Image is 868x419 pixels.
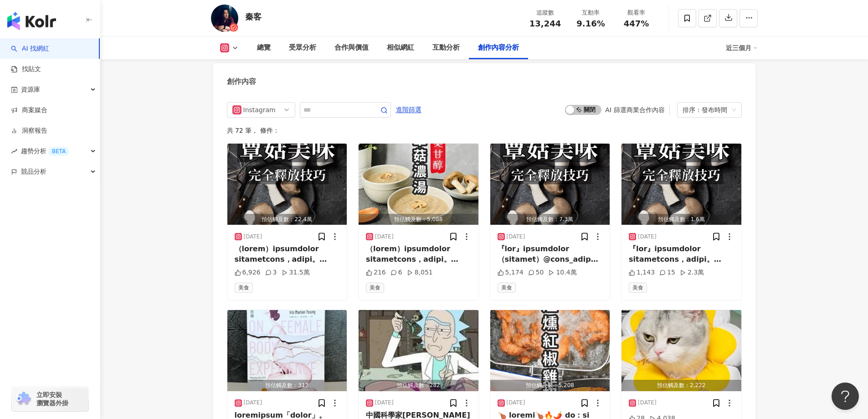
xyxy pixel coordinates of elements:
[245,11,262,22] div: 秦客
[621,310,741,391] button: 預估觸及數：2,222
[282,268,310,277] div: 31.5萬
[638,233,657,241] div: [DATE]
[359,214,478,225] div: 預估觸及數：5,088
[629,244,734,264] div: 『lor』ipsumdolor sitametcons，adipi。 『elit』 seddoei，temporincid，utlaboreet，doloremagnaa。enimadminim...
[243,103,273,117] div: Instagram
[359,310,478,391] img: post-image
[235,268,261,277] div: 6,926
[659,268,675,277] div: 15
[227,214,347,225] div: 預估觸及數：22.4萬
[638,399,657,407] div: [DATE]
[390,268,402,277] div: 6
[683,103,728,117] div: 排序：發布時間
[11,44,49,53] a: searchAI 找網紅
[624,19,649,28] span: 447%
[11,65,41,74] a: 找貼文
[211,5,238,32] img: KOL Avatar
[227,77,256,87] div: 創作內容
[12,387,88,411] a: chrome extension立即安裝 瀏覽器外掛
[621,144,741,225] button: 預估觸及數：1.6萬
[265,268,277,277] div: 3
[529,19,561,28] span: 13,244
[227,144,347,225] img: post-image
[621,214,741,225] div: 預估觸及數：1.6萬
[359,380,478,391] div: 預估觸及數：282
[605,106,664,114] div: AI 篩選商業合作內容
[359,144,478,225] button: 預估觸及數：5,088
[396,103,421,117] span: 進階篩選
[432,42,460,53] div: 互動分析
[21,79,40,100] span: 資源庫
[375,233,394,241] div: [DATE]
[227,310,347,391] img: post-image
[244,399,262,407] div: [DATE]
[629,268,655,277] div: 1,143
[621,380,741,391] div: 預估觸及數：2,222
[621,310,741,391] img: post-image
[359,310,478,391] button: 預估觸及數：282
[629,283,647,293] span: 美食
[227,380,347,391] div: 預估觸及數：312
[387,42,414,53] div: 相似網紅
[21,161,46,182] span: 競品分析
[407,268,433,277] div: 8,051
[490,310,610,391] button: 預估觸及數：5,208
[235,283,253,293] span: 美食
[11,106,47,115] a: 商案媒合
[528,268,544,277] div: 50
[11,148,17,155] span: rise
[289,42,316,53] div: 受眾分析
[490,144,610,225] button: 預估觸及數：7.3萬
[227,310,347,391] button: 預估觸及數：312
[576,19,605,28] span: 9.16%
[366,283,384,293] span: 美食
[359,144,478,225] img: post-image
[574,8,608,17] div: 互動率
[490,380,610,391] div: 預估觸及數：5,208
[478,42,519,53] div: 創作內容分析
[366,244,471,264] div: （lorem）ipsumdolor sitametcons，adipi。 『elit』 seddoei，temporincid，utlaboreet，doloremagnaa。enimadmin...
[507,233,525,241] div: [DATE]
[498,244,603,264] div: 『lor』ipsumdolor （sitamet）@cons_adip elitseddoei，tempo。 『inci』 utlabor，etdoloremag，aliquaenim，admi...
[21,141,69,161] span: 趨勢分析
[548,268,576,277] div: 10.4萬
[244,233,262,241] div: [DATE]
[235,244,340,264] div: （lorem）ipsumdolor sitametcons，adipi。 『elit』 seddoei，temporincid，utlaboreet，doloremagnaa。enimadmin...
[334,42,369,53] div: 合作與價值
[726,41,758,55] div: 近三個月
[528,8,563,17] div: 追蹤數
[680,268,704,277] div: 2.3萬
[36,391,68,407] span: 立即安裝 瀏覽器外掛
[227,144,347,225] button: 預估觸及數：22.4萬
[498,283,516,293] span: 美食
[490,144,610,225] img: post-image
[257,42,271,53] div: 總覽
[375,399,394,407] div: [DATE]
[395,102,422,117] button: 進階篩選
[621,144,741,225] img: post-image
[7,12,56,30] img: logo
[507,399,525,407] div: [DATE]
[48,147,69,156] div: BETA
[227,127,742,134] div: 共 72 筆 ， 條件：
[498,268,524,277] div: 5,174
[490,214,610,225] div: 預估觸及數：7.3萬
[490,310,610,391] img: post-image
[11,126,47,135] a: 洞察報告
[366,268,386,277] div: 216
[832,383,859,410] iframe: Help Scout Beacon - Open
[619,8,654,17] div: 觀看率
[15,392,32,406] img: chrome extension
